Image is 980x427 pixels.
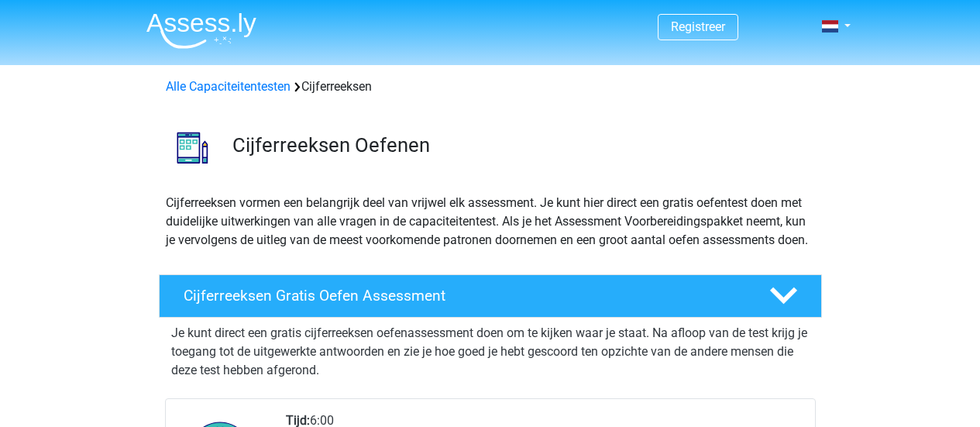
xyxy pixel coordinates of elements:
[184,287,744,305] h4: Cijferreeksen Gratis Oefen Assessment
[232,133,810,157] h3: Cijferreeksen Oefenen
[153,274,828,318] a: Cijferreeksen Gratis Oefen Assessment
[166,194,815,250] p: Cijferreeksen vormen een belangrijk deel van vrijwel elk assessment. Je kunt hier direct een grat...
[171,324,810,380] p: Je kunt direct een gratis cijferreeksen oefenassessment doen om te kijken waar je staat. Na afloo...
[160,77,821,96] div: Cijferreeksen
[160,115,225,181] img: cijferreeksen
[671,19,725,34] a: Registreer
[146,12,256,49] img: Assessly
[166,79,291,94] a: Alle Capaciteitentesten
